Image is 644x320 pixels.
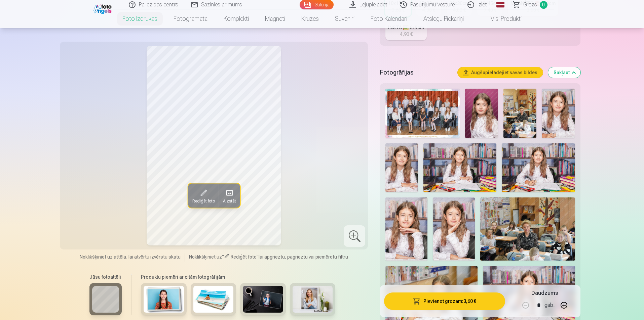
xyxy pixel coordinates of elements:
[363,9,415,28] a: Foto kalendāri
[540,1,547,9] span: 0
[89,274,122,280] h6: Jūsu fotoattēli
[327,9,363,28] a: Suvenīri
[219,183,240,208] button: Aizstāt
[259,254,348,260] span: lai apgrieztu, pagrieztu vai piemērotu filtru
[93,3,113,14] img: /fa1
[257,254,259,260] span: "
[293,9,327,28] a: Krūzes
[188,183,219,208] button: Rediģēt foto
[257,9,293,28] a: Magnēti
[192,198,215,203] span: Rediģēt foto
[189,254,222,260] span: Noklikšķiniet uz
[380,68,452,77] h5: Fotogrāfijas
[223,198,236,203] span: Aizstāt
[548,67,580,78] button: Sakļaut
[415,9,472,28] a: Atslēgu piekariņi
[385,21,427,40] a: INSTA 🖼️ 6x9cm4,90 €
[384,292,505,310] button: Pievienot grozam:3,60 €
[544,297,555,313] div: gab.
[216,9,257,28] a: Komplekti
[523,1,537,9] span: Grozs
[472,9,530,28] a: Visi produkti
[400,31,413,38] div: 4,90 €
[138,274,338,280] h6: Produktu piemēri ar citām fotogrāfijām
[231,254,257,260] span: Rediģēt foto
[114,9,165,28] a: Foto izdrukas
[222,254,224,260] span: "
[458,67,543,78] button: Augšupielādējiet savas bildes
[80,254,181,260] span: Noklikšķiniet uz attēla, lai atvērtu izvērstu skatu
[531,289,558,297] h5: Daudzums
[165,9,216,28] a: Fotogrāmata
